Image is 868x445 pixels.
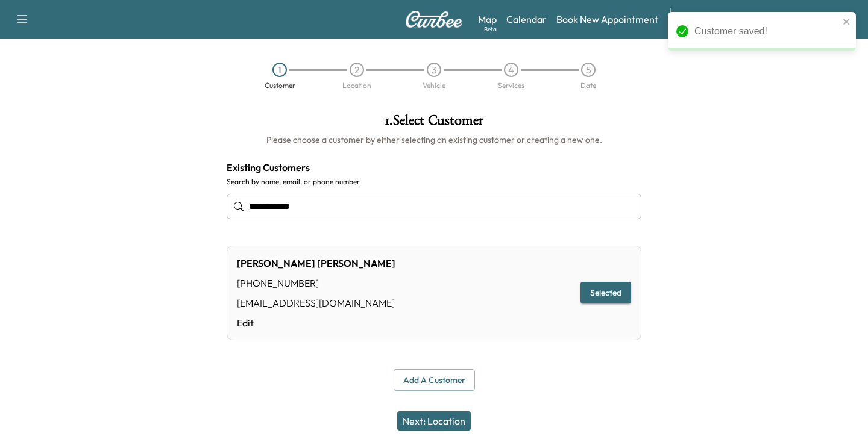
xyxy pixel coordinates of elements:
[237,256,395,270] div: [PERSON_NAME] [PERSON_NAME]
[237,296,395,310] div: [EMAIL_ADDRESS][DOMAIN_NAME]
[484,25,497,34] div: Beta
[394,369,475,391] button: Add a customer
[227,113,641,134] h1: 1 . Select Customer
[227,134,641,146] h6: Please choose a customer by either selecting an existing customer or creating a new one.
[843,17,851,26] button: close
[498,82,524,89] div: Services
[478,12,497,26] a: MapBeta
[227,177,641,187] label: Search by name, email, or phone number
[265,82,295,89] div: Customer
[237,316,395,330] a: Edit
[342,82,371,89] div: Location
[580,282,631,304] button: Selected
[405,11,463,28] img: Curbee Logo
[580,82,596,89] div: Date
[694,24,839,39] div: Customer saved!
[581,63,596,77] div: 5
[272,63,287,77] div: 1
[397,411,471,431] button: Next: Location
[556,12,658,26] a: Book New Appointment
[227,160,641,175] h4: Existing Customers
[504,63,518,77] div: 4
[237,276,395,290] div: [PHONE_NUMBER]
[427,63,441,77] div: 3
[350,63,364,77] div: 2
[423,82,445,89] div: Vehicle
[506,12,547,26] a: Calendar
